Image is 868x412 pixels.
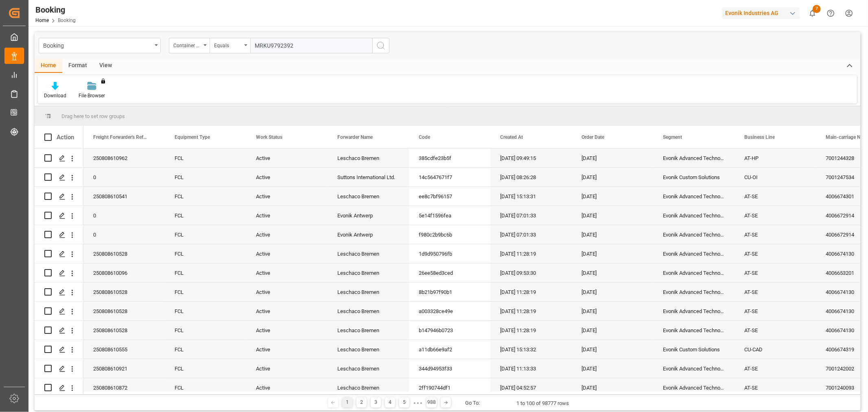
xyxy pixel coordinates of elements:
[490,283,572,301] div: [DATE] 11:28:19
[653,263,735,282] div: Evonik Advanced Technologies
[165,378,246,397] div: FCL
[653,283,735,301] div: Evonik Advanced Technologies
[165,283,246,301] div: FCL
[165,187,246,206] div: FCL
[465,399,480,407] div: Go To:
[246,263,328,282] div: Active
[328,168,409,186] div: Suttons International Ltd.
[653,168,735,186] div: Evonik Custom Solutions
[409,378,490,397] div: 2ff190744df1
[83,340,165,359] div: 250808610555
[722,5,803,21] button: Evonik Industries AG
[419,134,430,140] span: Code
[83,244,165,263] div: 250808610528
[813,5,821,13] span: 7
[653,321,735,340] div: Evonik Advanced Technologies
[409,168,490,186] div: 14c5647671f7
[490,359,572,378] div: [DATE] 11:13:33
[169,38,210,53] button: open menu
[35,340,83,359] div: Press SPACE to select this row.
[426,397,437,408] div: 988
[803,4,822,22] button: show 7 new notifications
[165,321,246,340] div: FCL
[653,378,735,397] div: Evonik Advanced Technologies
[572,244,653,263] div: [DATE]
[83,359,165,378] div: 250808610921
[35,18,49,23] a: Home
[83,302,165,320] div: 250808610528
[735,187,816,206] div: AT-SE
[93,134,148,140] span: Freight Forwarder's Reference No.
[337,134,373,140] span: Forwarder Name
[653,187,735,206] div: Evonik Advanced Technologies
[735,263,816,282] div: AT-SE
[572,378,653,397] div: [DATE]
[165,302,246,320] div: FCL
[175,134,210,140] span: Equipment Type
[165,359,246,378] div: FCL
[735,225,816,244] div: AT-SE
[165,225,246,244] div: FCL
[165,340,246,359] div: FCL
[409,283,490,301] div: 8b21b97f90b1
[385,397,395,408] div: 4
[490,321,572,340] div: [DATE] 11:28:19
[653,359,735,378] div: Evonik Advanced Technologies
[490,244,572,263] div: [DATE] 11:28:19
[409,359,490,378] div: 344d94953f33
[214,40,242,49] div: Equals
[328,283,409,301] div: Leschaco Bremen
[44,92,66,99] div: Download
[246,244,328,263] div: Active
[722,7,800,19] div: Evonik Industries AG
[35,206,83,225] div: Press SPACE to select this row.
[490,149,572,167] div: [DATE] 09:49:15
[328,340,409,359] div: Leschaco Bremen
[409,244,490,263] div: 1d9d950796fb
[35,263,83,283] div: Press SPACE to select this row.
[83,225,165,244] div: 0
[490,378,572,397] div: [DATE] 04:52:57
[409,225,490,244] div: f980c2b9bc6b
[250,38,372,53] input: Type to search
[328,359,409,378] div: Leschaco Bremen
[409,321,490,340] div: b147946b0723
[328,321,409,340] div: Leschaco Bremen
[572,302,653,320] div: [DATE]
[43,40,152,50] div: Booking
[744,134,775,140] span: Business Line
[653,302,735,320] div: Evonik Advanced Technologies
[582,134,604,140] span: Order Date
[83,149,165,167] div: 250808610962
[735,340,816,359] div: CU-CAD
[409,263,490,282] div: 26ee58ed3ced
[490,302,572,320] div: [DATE] 11:28:19
[490,340,572,359] div: [DATE] 15:13:32
[35,4,76,16] div: Booking
[57,134,74,141] div: Action
[35,225,83,244] div: Press SPACE to select this row.
[210,38,250,53] button: open menu
[572,149,653,167] div: [DATE]
[572,187,653,206] div: [DATE]
[246,359,328,378] div: Active
[83,168,165,186] div: 0
[490,206,572,225] div: [DATE] 07:01:33
[328,302,409,320] div: Leschaco Bremen
[653,244,735,263] div: Evonik Advanced Technologies
[83,321,165,340] div: 250808610528
[165,244,246,263] div: FCL
[246,225,328,244] div: Active
[516,399,569,408] div: 1 to 100 of 98777 rows
[371,397,381,408] div: 3
[62,59,93,73] div: Format
[35,359,83,378] div: Press SPACE to select this row.
[572,321,653,340] div: [DATE]
[246,340,328,359] div: Active
[246,321,328,340] div: Active
[372,38,389,53] button: search button
[173,40,201,49] div: Container No.
[409,340,490,359] div: a11db66e9af2
[35,378,83,397] div: Press SPACE to select this row.
[61,113,125,119] span: Drag here to set row groups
